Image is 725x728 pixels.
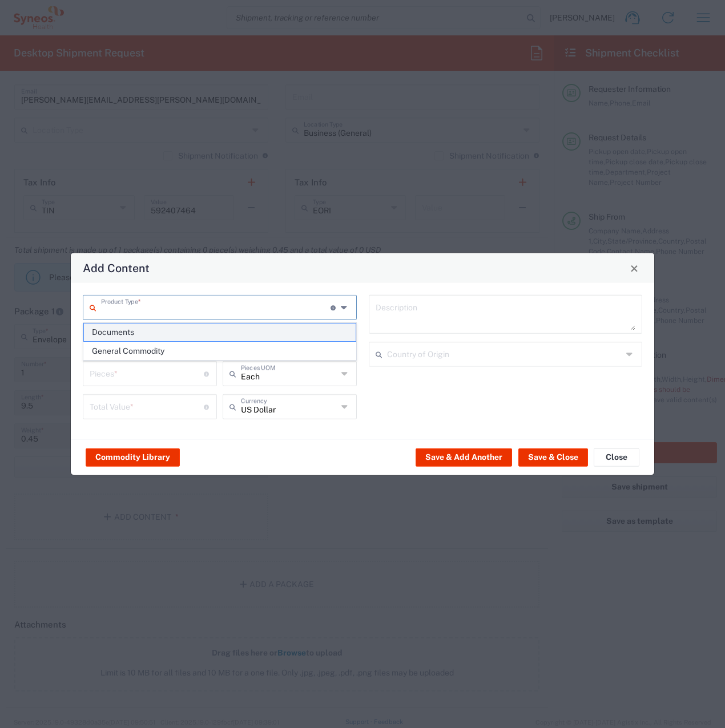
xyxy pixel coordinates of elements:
button: Close [626,260,642,276]
button: Commodity Library [86,448,180,466]
span: General Commodity [84,342,356,360]
button: Close [594,448,639,466]
button: Save & Close [518,448,588,466]
h4: Add Content [83,260,150,276]
button: Save & Add Another [416,448,512,466]
span: Documents [84,323,356,341]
